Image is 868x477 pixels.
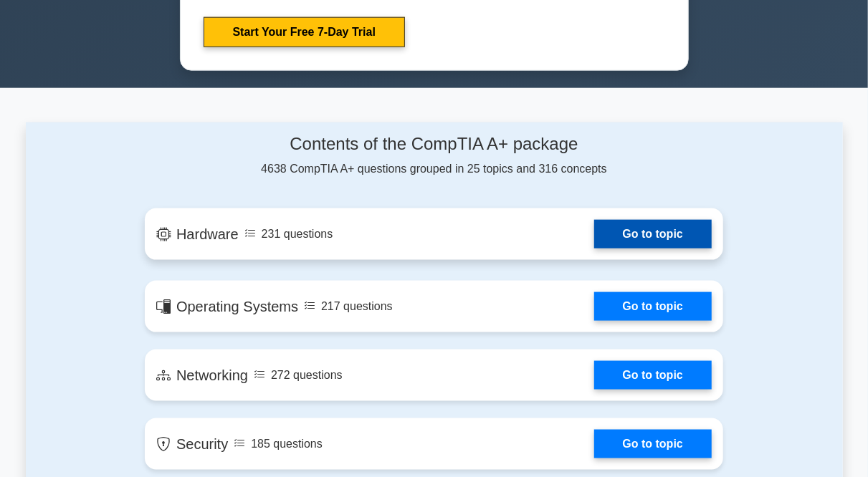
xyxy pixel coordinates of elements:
h4: Contents of the CompTIA A+ package [145,134,723,155]
a: Start Your Free 7-Day Trial [204,17,405,47]
a: Go to topic [594,220,712,249]
a: Go to topic [594,430,712,458]
div: 4638 CompTIA A+ questions grouped in 25 topics and 316 concepts [145,134,723,178]
a: Go to topic [594,292,712,321]
a: Go to topic [594,361,712,390]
